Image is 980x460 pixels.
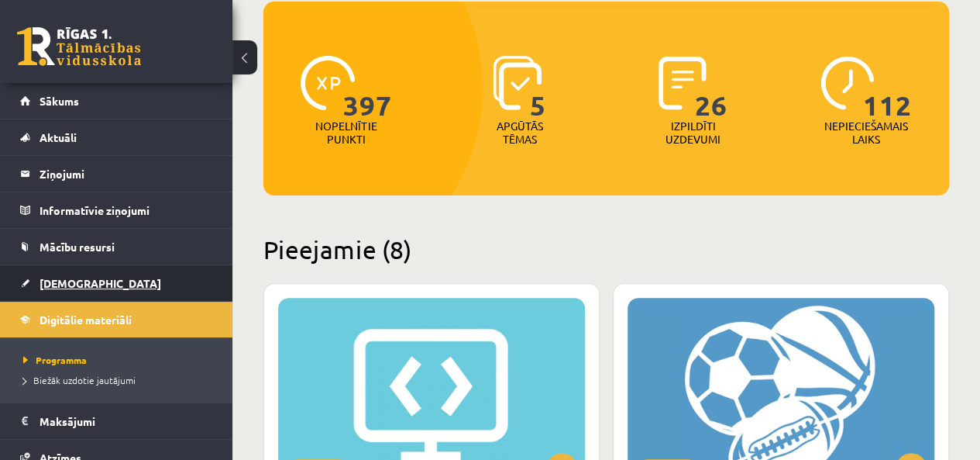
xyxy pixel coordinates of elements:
span: [DEMOGRAPHIC_DATA] [40,276,161,290]
h2: Pieejamie (8) [263,234,949,265]
p: Nopelnītie punkti [315,119,377,146]
a: Maksājumi [20,403,213,439]
a: Rīgas 1. Tālmācības vidusskola [17,27,141,66]
legend: Informatīvie ziņojumi [40,192,213,228]
img: icon-xp-0682a9bc20223a9ccc6f5883a126b849a74cddfe5390d2b41b4391c66f2066e7.svg [301,56,355,110]
span: Aktuāli [40,130,77,144]
a: Programma [23,353,217,367]
p: Nepieciešamais laiks [824,119,908,146]
a: Aktuāli [20,119,213,155]
a: Biežāk uzdotie jautājumi [23,373,217,387]
a: Digitālie materiāli [20,302,213,337]
span: 397 [343,56,392,119]
a: [DEMOGRAPHIC_DATA] [20,265,213,301]
img: icon-clock-7be60019b62300814b6bd22b8e044499b485619524d84068768e800edab66f18.svg [820,56,875,110]
span: Biežāk uzdotie jautājumi [23,374,136,386]
span: Sākums [40,94,79,108]
p: Izpildīti uzdevumi [662,119,723,146]
span: 26 [695,56,727,119]
p: Apgūtās tēmas [490,119,550,146]
legend: Maksājumi [40,403,213,439]
a: Ziņojumi [20,156,213,192]
legend: Ziņojumi [40,156,213,192]
span: 112 [863,56,912,119]
a: Sākums [20,83,213,119]
span: Mācību resursi [40,240,115,254]
span: 5 [530,56,546,119]
span: Digitālie materiāli [40,313,132,327]
a: Informatīvie ziņojumi [20,192,213,228]
img: icon-completed-tasks-ad58ae20a441b2904462921112bc710f1caf180af7a3daa7317a5a94f2d26646.svg [658,56,707,110]
img: icon-learned-topics-4a711ccc23c960034f471b6e78daf4a3bad4a20eaf4de84257b87e66633f6470.svg [493,56,542,110]
a: Mācību resursi [20,229,213,265]
span: Programma [23,354,87,366]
